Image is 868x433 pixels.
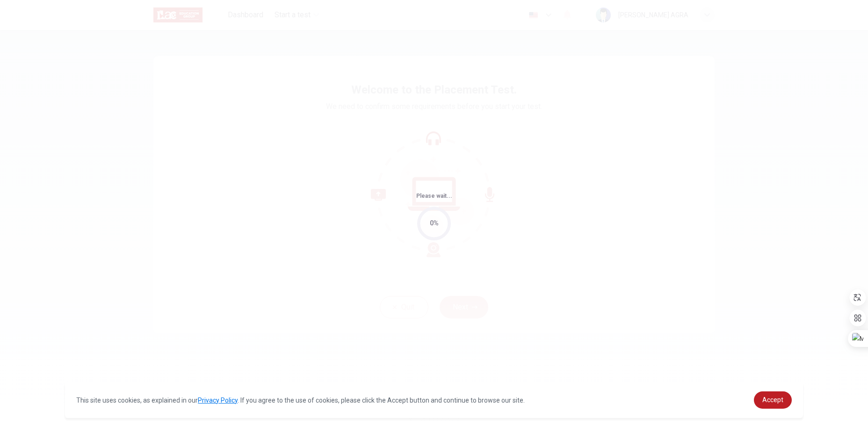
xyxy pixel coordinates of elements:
[65,382,803,418] div: cookieconsent
[754,391,792,409] a: dismiss cookie message
[76,397,525,404] span: This site uses cookies, as explained in our . If you agree to the use of cookies, please click th...
[416,193,452,199] span: Please wait...
[430,218,439,229] div: 0%
[762,396,783,404] span: Accept
[198,397,238,404] a: Privacy Policy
